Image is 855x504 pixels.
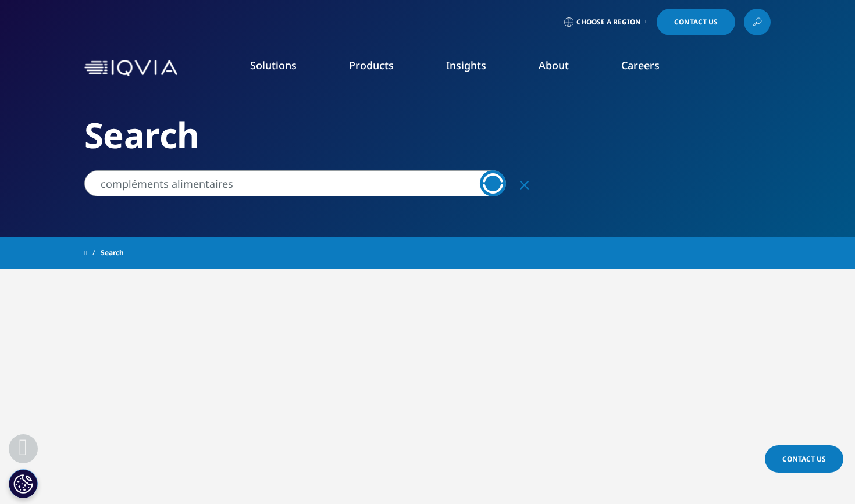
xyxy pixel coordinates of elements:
a: Insights [446,58,486,72]
svg: Loading [479,169,507,198]
a: Solutions [250,58,297,72]
a: Recherche [480,170,506,196]
button: Paramètres des cookies [9,469,38,498]
span: Contact Us [782,454,826,464]
a: Products [349,58,394,72]
a: About [539,58,569,72]
svg: Clear [520,181,529,190]
span: Search [101,242,124,263]
a: Contact Us [765,445,843,473]
a: Contact Us [657,9,735,35]
a: Careers [621,58,660,72]
span: Choose a Region [576,17,641,27]
div: Effacer [510,170,538,198]
input: Recherche [84,170,506,196]
nav: Primary [182,41,771,95]
h2: Search [84,113,771,157]
span: Contact Us [674,19,718,26]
